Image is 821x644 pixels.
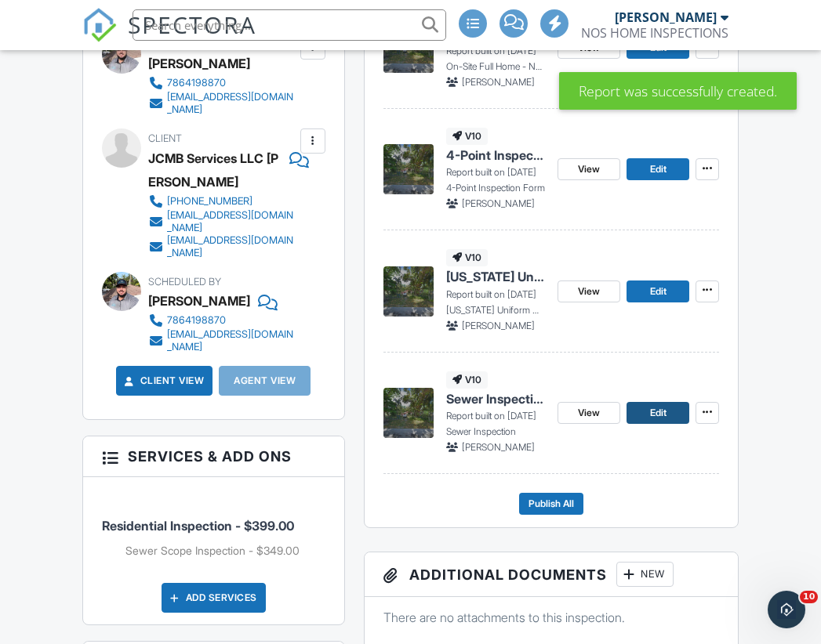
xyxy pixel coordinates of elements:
iframe: Intercom live chat [768,591,805,628]
a: [EMAIL_ADDRESS][DOMAIN_NAME] [148,328,296,353]
div: [PHONE_NUMBER] [167,195,252,208]
div: Add Services [162,583,266,613]
li: Service: Residential Inspection [102,489,325,570]
span: Residential Inspection - $399.00 [102,518,294,534]
div: [PERSON_NAME] [148,289,250,313]
div: NOS HOME INSPECTIONS [581,25,728,41]
div: New [616,562,674,587]
div: [PERSON_NAME] [615,9,717,25]
a: Client View [122,373,205,389]
a: SPECTORA [82,21,256,54]
div: [EMAIL_ADDRESS][DOMAIN_NAME] [167,209,296,234]
span: 10 [800,591,818,603]
a: 7864198870 [148,75,296,91]
div: 7864198870 [167,77,226,89]
div: [EMAIL_ADDRESS][DOMAIN_NAME] [167,234,296,259]
div: Report was successfully created. [559,72,797,110]
a: [EMAIL_ADDRESS][DOMAIN_NAME] [148,91,296,116]
a: 7864198870 [148,313,296,328]
div: JCMB Services LLC [PERSON_NAME] [148,147,282,194]
p: There are no attachments to this inspection. [383,609,720,626]
h3: Services & Add ons [83,436,344,477]
a: [PHONE_NUMBER] [148,194,296,209]
h3: Additional Documents [365,552,739,597]
li: Add on: Sewer Scope Inspection [125,543,325,559]
div: [EMAIL_ADDRESS][DOMAIN_NAME] [167,328,296,353]
span: Scheduled By [148,276,221,288]
div: 7864198870 [167,314,226,327]
div: [EMAIL_ADDRESS][DOMAIN_NAME] [167,91,296,116]
span: Client [148,132,182,144]
div: [PERSON_NAME] [148,52,250,75]
input: Search everything... [133,9,446,41]
a: [EMAIL_ADDRESS][DOMAIN_NAME] [148,234,296,259]
img: The Best Home Inspection Software - Spectora [82,8,117,42]
a: [EMAIL_ADDRESS][DOMAIN_NAME] [148,209,296,234]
